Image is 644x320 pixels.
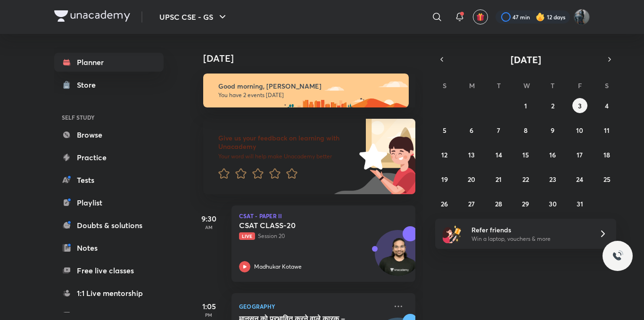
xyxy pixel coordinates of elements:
button: October 25, 2025 [599,172,614,187]
abbr: October 8, 2025 [524,126,528,135]
img: avatar [476,13,485,21]
abbr: October 3, 2025 [578,101,582,110]
button: October 31, 2025 [572,196,587,211]
button: October 8, 2025 [518,123,533,138]
img: Company Logo [54,10,130,22]
button: October 7, 2025 [491,123,506,138]
img: feedback_image [327,119,415,194]
a: Planner [54,53,164,72]
img: streak [536,12,545,22]
button: October 18, 2025 [599,147,614,162]
p: Madhukar Kotawe [254,263,302,271]
p: PM [190,312,228,318]
button: October 26, 2025 [437,196,452,211]
button: October 9, 2025 [545,123,560,138]
abbr: October 15, 2025 [522,150,529,159]
abbr: Sunday [443,81,446,90]
abbr: October 31, 2025 [577,199,583,208]
abbr: October 13, 2025 [468,150,475,159]
button: October 11, 2025 [599,123,614,138]
a: Playlist [54,193,164,212]
button: October 23, 2025 [545,172,560,187]
button: October 30, 2025 [545,196,560,211]
button: October 5, 2025 [437,123,452,138]
button: October 21, 2025 [491,172,506,187]
p: AM [190,224,228,230]
button: October 3, 2025 [572,98,587,113]
abbr: October 29, 2025 [522,199,529,208]
a: Store [54,75,164,94]
h4: [DATE] [203,53,425,64]
h6: SELF STUDY [54,109,164,125]
button: October 28, 2025 [491,196,506,211]
div: Store [77,79,101,90]
abbr: October 11, 2025 [604,126,610,135]
abbr: October 25, 2025 [603,175,611,184]
abbr: October 2, 2025 [551,101,554,110]
button: October 13, 2025 [464,147,479,162]
button: October 14, 2025 [491,147,506,162]
button: October 22, 2025 [518,172,533,187]
p: Session 20 [239,232,387,240]
abbr: October 30, 2025 [549,199,557,208]
h5: 1:05 [190,301,228,312]
abbr: October 22, 2025 [522,175,529,184]
a: Notes [54,238,164,257]
button: October 15, 2025 [518,147,533,162]
img: Komal [574,9,590,25]
abbr: October 12, 2025 [441,150,447,159]
abbr: October 23, 2025 [549,175,556,184]
button: October 6, 2025 [464,123,479,138]
abbr: October 24, 2025 [576,175,583,184]
abbr: October 1, 2025 [524,101,527,110]
abbr: October 4, 2025 [605,101,609,110]
abbr: October 28, 2025 [495,199,502,208]
abbr: October 20, 2025 [468,175,475,184]
a: Doubts & solutions [54,216,164,235]
abbr: October 7, 2025 [497,126,500,135]
span: Live [239,232,255,240]
button: October 1, 2025 [518,98,533,113]
a: Practice [54,148,164,167]
h6: Refer friends [471,225,587,235]
abbr: Wednesday [523,81,530,90]
abbr: October 17, 2025 [577,150,583,159]
abbr: Monday [469,81,475,90]
button: October 20, 2025 [464,172,479,187]
img: morning [203,74,409,107]
p: You have 2 events [DATE] [218,91,400,99]
p: Geography [239,301,387,312]
abbr: October 27, 2025 [468,199,475,208]
h5: 9:30 [190,213,228,224]
button: October 16, 2025 [545,147,560,162]
a: Tests [54,171,164,189]
abbr: October 19, 2025 [441,175,448,184]
abbr: Saturday [605,81,609,90]
a: Company Logo [54,10,130,24]
button: October 12, 2025 [437,147,452,162]
a: Browse [54,125,164,144]
button: October 29, 2025 [518,196,533,211]
button: October 17, 2025 [572,147,587,162]
abbr: October 9, 2025 [551,126,554,135]
abbr: October 16, 2025 [549,150,556,159]
button: October 27, 2025 [464,196,479,211]
abbr: October 10, 2025 [576,126,583,135]
abbr: October 5, 2025 [443,126,446,135]
p: Win a laptop, vouchers & more [471,235,587,243]
abbr: October 18, 2025 [603,150,610,159]
img: ttu [612,250,623,262]
p: Your word will help make Unacademy better [218,153,356,160]
abbr: October 26, 2025 [441,199,448,208]
button: avatar [473,9,488,25]
h5: CSAT CLASS-20 [239,221,356,230]
span: [DATE] [511,53,541,66]
p: CSAT - Paper II [239,213,408,219]
img: Avatar [375,235,421,280]
abbr: Thursday [551,81,554,90]
button: UPSC CSE - GS [154,8,234,26]
abbr: October 6, 2025 [470,126,473,135]
h6: Good morning, [PERSON_NAME] [218,82,400,90]
button: October 10, 2025 [572,123,587,138]
a: 1:1 Live mentorship [54,284,164,303]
